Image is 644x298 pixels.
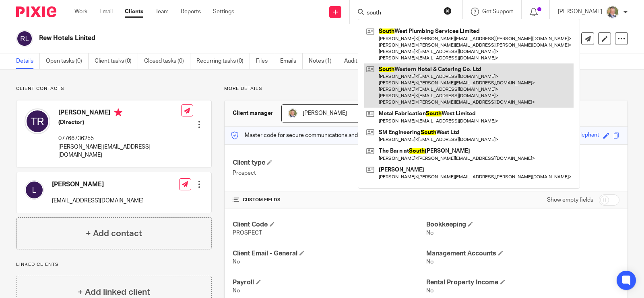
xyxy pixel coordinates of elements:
[16,86,212,92] p: Client contacts
[233,197,426,203] h4: CUSTOM FIELDS
[125,8,143,16] a: Clients
[303,110,347,116] span: [PERSON_NAME]
[181,8,201,16] a: Reports
[99,8,113,16] a: Email
[309,53,338,69] a: Notes (1)
[426,278,619,287] h4: Rental Property Income
[233,278,426,287] h4: Payroll
[344,53,375,69] a: Audit logs
[288,108,297,118] img: High%20Res%20Andrew%20Price%20Accountants_Poppy%20Jakes%20photography-1109.jpg
[233,109,273,117] h3: Client manager
[558,8,602,16] p: [PERSON_NAME]
[86,227,142,240] h4: + Add contact
[482,9,513,14] span: Get Support
[426,288,433,294] span: No
[16,30,33,47] img: svg%3E
[144,53,190,69] a: Closed tasks (0)
[444,7,452,15] button: Clear
[52,180,144,189] h4: [PERSON_NAME]
[233,249,426,258] h4: Client Email - General
[256,53,274,69] a: Files
[58,135,181,143] p: 07766736255
[58,118,181,127] h5: (Director)
[16,6,56,17] img: Pixie
[233,169,426,177] p: Prospect
[231,131,369,139] p: Master code for secure communications and files
[25,108,50,134] img: svg%3E
[547,196,593,204] label: Show empty fields
[233,288,240,294] span: No
[233,220,426,229] h4: Client Code
[233,159,426,167] h4: Client type
[426,259,433,265] span: No
[196,53,250,69] a: Recurring tasks (0)
[366,10,438,17] input: Search
[233,230,262,236] span: PROSPECT
[58,108,181,118] h4: [PERSON_NAME]
[155,8,169,16] a: Team
[16,261,212,268] p: Linked clients
[95,53,138,69] a: Client tasks (0)
[16,53,40,69] a: Details
[280,53,303,69] a: Emails
[114,108,122,116] i: Primary
[426,220,619,229] h4: Bookkeeping
[46,53,89,69] a: Open tasks (0)
[213,8,234,16] a: Settings
[25,180,44,200] img: svg%3E
[39,34,423,43] h2: Rew Hotels Linited
[74,8,87,16] a: Work
[224,86,628,92] p: More details
[233,259,240,265] span: No
[52,197,144,205] p: [EMAIL_ADDRESS][DOMAIN_NAME]
[426,249,619,258] h4: Management Accounts
[426,230,433,236] span: No
[58,143,181,159] p: [PERSON_NAME][EMAIL_ADDRESS][DOMAIN_NAME]
[606,6,619,18] img: High%20Res%20Andrew%20Price%20Accountants_Poppy%20Jakes%20photography-1109.jpg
